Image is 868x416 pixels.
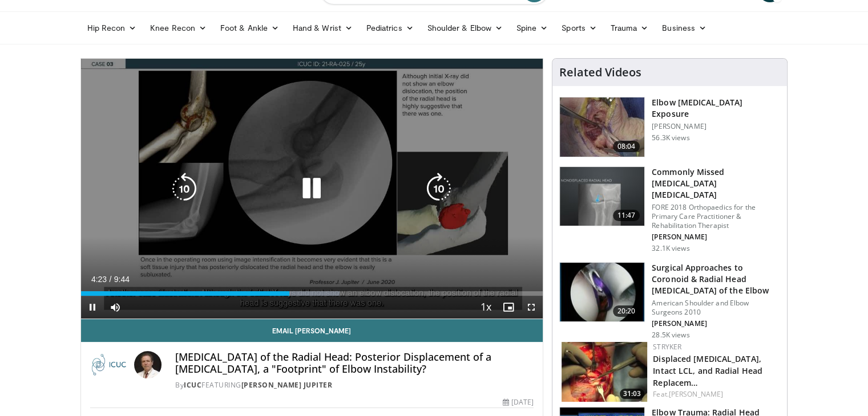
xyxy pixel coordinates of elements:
[652,166,780,201] h3: Commonly Missed [MEDICAL_DATA] [MEDICAL_DATA]
[562,342,647,402] img: 50ed86c0-b980-42f8-a53c-a0571029cf63.150x105_q85_crop-smart_upscale.jpg
[559,66,641,79] h4: Related Videos
[652,133,689,142] p: 56.3K views
[613,141,640,152] span: 08:04
[134,351,162,378] img: Avatar
[286,17,360,39] a: Hand & Wrist
[81,291,543,296] div: Progress Bar
[652,233,780,242] p: [PERSON_NAME]
[360,17,421,39] a: Pediatrics
[81,296,104,319] button: Pause
[653,342,681,352] a: Stryker
[560,97,644,157] img: heCDP4pTuni5z6vX4xMDoxOjBrO-I4W8_11.150x105_q85_crop-smart_upscale.jpg
[114,275,130,284] span: 9:44
[175,380,534,390] div: By FEATURING
[613,305,640,317] span: 20:20
[90,351,130,378] img: ICUC
[653,389,778,399] div: Feat.
[652,97,780,120] h3: Elbow [MEDICAL_DATA] Exposure
[474,296,497,319] button: Playback Rate
[184,380,201,390] a: ICUC
[81,59,543,319] video-js: Video Player
[604,17,656,39] a: Trauma
[652,122,780,131] p: [PERSON_NAME]
[559,166,780,253] a: 11:47 Commonly Missed [MEDICAL_DATA] [MEDICAL_DATA] FORE 2018 Orthopaedics for the Primary Care P...
[80,17,144,39] a: Hip Recon
[175,351,534,376] h4: [MEDICAL_DATA] of the Radial Head: Posterior Displacement of a [MEDICAL_DATA], a "Footprint" of E...
[510,17,555,39] a: Spine
[559,97,780,157] a: 08:04 Elbow [MEDICAL_DATA] Exposure [PERSON_NAME] 56.3K views
[241,380,333,390] a: [PERSON_NAME] Jupiter
[669,389,723,399] a: [PERSON_NAME]
[652,262,780,296] h3: Surgical Approaches to Coronoid & Radial Head [MEDICAL_DATA] of the Elbow
[560,167,644,226] img: b2c65235-e098-4cd2-ab0f-914df5e3e270.150x105_q85_crop-smart_upscale.jpg
[562,342,647,402] a: 31:03
[559,262,780,340] a: 20:20 Surgical Approaches to Coronoid & Radial Head [MEDICAL_DATA] of the Elbow American Shoulder...
[652,203,780,230] p: FORE 2018 Orthopaedics for the Primary Care Practitioner & Rehabilitation Therapist
[421,17,510,39] a: Shoulder & Elbow
[520,296,543,319] button: Fullscreen
[653,353,762,388] a: Displaced [MEDICAL_DATA], Intact LCL, and Radial Head Replacem…
[652,299,780,317] p: American Shoulder and Elbow Surgeons 2010
[555,17,604,39] a: Sports
[652,244,689,253] p: 32.1K views
[81,319,543,342] a: Email [PERSON_NAME]
[91,275,107,284] span: 4:23
[110,275,112,284] span: /
[104,296,127,319] button: Mute
[143,17,213,39] a: Knee Recon
[497,296,520,319] button: Enable picture-in-picture mode
[560,263,644,322] img: stein2_1.png.150x105_q85_crop-smart_upscale.jpg
[213,17,286,39] a: Foot & Ankle
[503,397,534,407] div: [DATE]
[620,389,644,399] span: 31:03
[655,17,713,39] a: Business
[613,210,640,221] span: 11:47
[652,331,689,340] p: 28.5K views
[652,319,780,328] p: [PERSON_NAME]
